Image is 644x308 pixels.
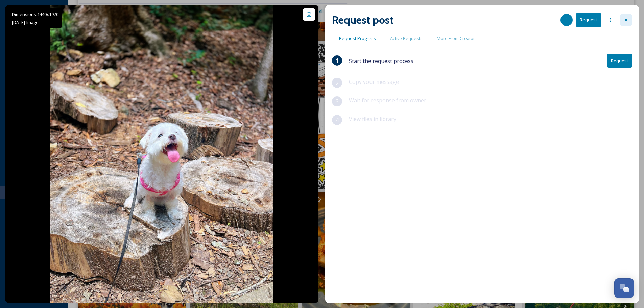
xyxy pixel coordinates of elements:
[12,11,58,17] span: Dimensions: 1440 x 1920
[295,245,315,252] a: View Post
[23,242,89,250] span: @ big.boi.[PERSON_NAME]
[336,116,339,124] span: 4
[390,35,423,42] span: Active Requests
[23,250,89,255] span: Posted about 2 months ago
[576,13,601,27] button: Request
[23,242,89,250] a: @big.boi.[PERSON_NAME]
[349,57,413,65] span: Start the request process
[12,19,39,25] span: [DATE] - Image
[349,78,399,86] span: Copy your message
[336,97,339,105] span: 3
[614,278,634,298] button: Open Chat
[295,245,315,251] span: View Post
[332,12,393,28] h2: Request post
[336,79,339,87] span: 2
[566,17,568,23] span: 1
[349,115,396,123] span: View files in library
[349,97,426,104] span: Wait for response from owner
[50,5,273,303] img: the happiest bébé #bigboileo #leo #furbaby #furbabies #park #walk #dogwalk #puppy #puppylife #pup...
[339,35,376,42] span: Request Progress
[437,35,475,42] span: More From Creator
[336,56,339,65] span: 1
[8,260,313,299] span: the happiest bébé #bigboileo #[PERSON_NAME] #furbaby #furbabies #park #walk #dogwalk #puppy #pupp...
[607,54,632,68] button: Request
